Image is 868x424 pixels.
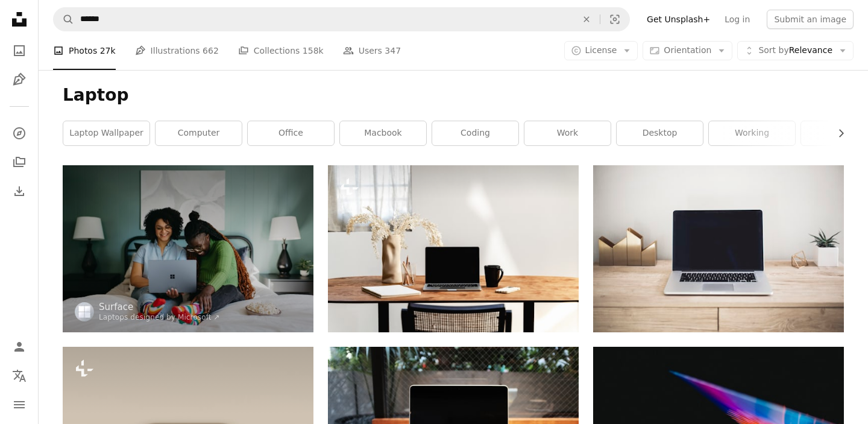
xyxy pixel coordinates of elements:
span: Sort by [758,45,788,55]
img: a woman sitting on a bed using a laptop [63,165,313,332]
img: a laptop computer sitting on top of a wooden table [328,165,579,332]
button: Submit an image [767,10,854,29]
button: Language [7,364,31,388]
a: a laptop computer sitting on top of a wooden table [328,243,579,254]
a: coding [432,121,518,145]
span: Relevance [758,45,832,57]
button: Visual search [600,8,629,31]
button: Menu [7,393,31,417]
a: macbook [340,121,426,145]
form: Find visuals sitewide [53,7,630,31]
a: Collections [7,150,31,174]
span: 158k [303,44,324,57]
a: Photos [7,39,31,63]
span: License [585,45,617,55]
a: computer [156,121,242,145]
img: MacBook Pro on top of brown table [593,165,844,332]
button: Orientation [643,41,732,60]
a: Log in [717,10,757,29]
a: Surface [99,301,220,313]
a: Log in / Sign up [7,335,31,359]
button: License [564,41,638,60]
span: 347 [385,44,401,57]
a: Download History [7,179,31,203]
a: Illustrations 662 [135,31,219,70]
a: working [709,121,795,145]
h1: Laptop [63,84,844,106]
a: office [248,121,334,145]
a: work [524,121,611,145]
a: Get Unsplash+ [640,10,717,29]
a: laptop wallpaper [63,121,149,145]
button: Sort byRelevance [737,41,854,60]
button: Clear [573,8,600,31]
img: Go to Surface's profile [75,302,94,321]
a: a woman sitting on a bed using a laptop [63,243,313,254]
a: desktop [617,121,703,145]
button: scroll list to the right [830,121,844,145]
span: 662 [203,44,219,57]
a: MacBook Pro on top of brown table [593,243,844,254]
button: Search Unsplash [54,8,74,31]
a: Users 347 [343,31,401,70]
a: Collections 158k [238,31,324,70]
a: Illustrations [7,68,31,92]
a: Laptops designed by Microsoft ↗ [99,313,220,321]
span: Orientation [664,45,711,55]
a: Explore [7,121,31,145]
